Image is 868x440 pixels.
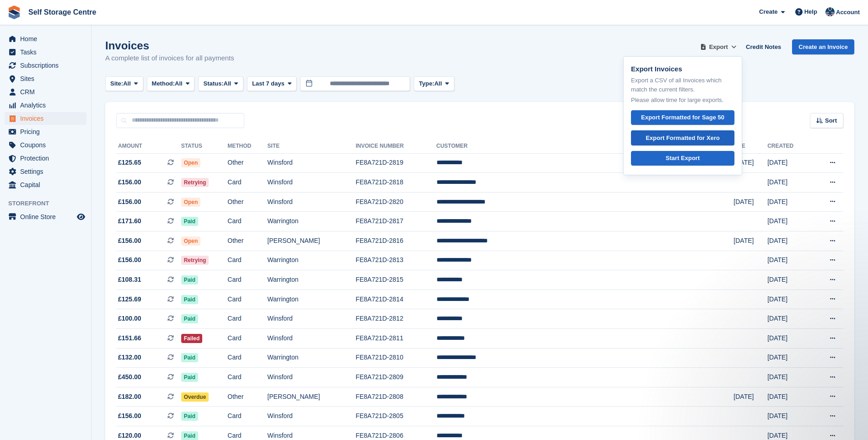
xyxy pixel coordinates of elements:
[792,39,854,54] a: Create an Invoice
[5,86,86,98] a: menu
[631,96,734,105] p: Please allow time for large exports.
[20,112,75,125] span: Invoices
[742,39,785,54] a: Credit Notes
[641,113,724,122] div: Export Formatted for Sage 50
[5,72,86,85] a: menu
[227,270,267,290] td: Card
[631,76,734,94] p: Export a CSV of all Invoices which match the current filters.
[267,251,356,270] td: Warrington
[267,329,356,349] td: Winsford
[227,153,267,173] td: Other
[733,192,767,212] td: [DATE]
[227,192,267,212] td: Other
[356,309,436,329] td: FE8A721D-2812
[356,329,436,349] td: FE8A721D-2811
[20,32,75,45] span: Home
[181,314,198,323] span: Paid
[631,110,734,125] a: Export Formatted for Sage 50
[198,76,243,91] button: Status: All
[414,76,454,91] button: Type: All
[666,154,700,163] div: Start Export
[118,177,141,187] span: £156.00
[5,139,86,151] a: menu
[267,368,356,387] td: Winsford
[767,407,811,426] td: [DATE]
[267,231,356,251] td: [PERSON_NAME]
[227,212,267,231] td: Card
[181,256,209,265] span: Retrying
[116,139,181,154] th: Amount
[5,178,86,191] a: menu
[224,79,232,88] span: All
[123,79,131,88] span: All
[767,153,811,173] td: [DATE]
[181,236,201,246] span: Open
[25,5,100,20] a: Self Storage Centre
[631,151,734,166] a: Start Export
[836,8,860,17] span: Account
[118,236,141,246] span: £156.00
[181,275,198,284] span: Paid
[356,192,436,212] td: FE8A721D-2820
[20,165,75,178] span: Settings
[20,125,75,138] span: Pricing
[20,99,75,112] span: Analytics
[698,39,739,54] button: Export
[110,79,123,88] span: Site:
[267,309,356,329] td: Winsford
[75,211,86,222] a: Preview store
[147,76,195,91] button: Method: All
[267,348,356,368] td: Warrington
[267,212,356,231] td: Warrington
[5,32,86,45] a: menu
[118,295,141,304] span: £125.69
[227,290,267,309] td: Card
[20,178,75,191] span: Capital
[267,387,356,407] td: [PERSON_NAME]
[181,139,228,154] th: Status
[267,290,356,309] td: Warrington
[227,139,267,154] th: Method
[767,231,811,251] td: [DATE]
[203,79,223,88] span: Status:
[20,46,75,59] span: Tasks
[767,212,811,231] td: [DATE]
[118,255,141,265] span: £156.00
[227,251,267,270] td: Card
[118,392,141,402] span: £182.00
[767,139,811,154] th: Created
[20,72,75,85] span: Sites
[767,368,811,387] td: [DATE]
[356,153,436,173] td: FE8A721D-2819
[181,373,198,382] span: Paid
[434,79,442,88] span: All
[825,116,837,125] span: Sort
[20,152,75,165] span: Protection
[181,334,203,343] span: Failed
[767,251,811,270] td: [DATE]
[118,216,141,226] span: £171.60
[20,139,75,151] span: Coupons
[356,251,436,270] td: FE8A721D-2813
[118,353,141,362] span: £132.00
[252,79,285,88] span: Last 7 days
[631,64,734,75] p: Export Invoices
[118,158,141,167] span: £125.65
[733,387,767,407] td: [DATE]
[646,134,720,143] div: Export Formatted for Xero
[7,5,21,19] img: stora-icon-8386f47178a22dfd0bd8f6a31ec36ba5ce8667c1dd55bd0f319d3a0aa187defe.svg
[356,387,436,407] td: FE8A721D-2808
[267,407,356,426] td: Winsford
[20,59,75,72] span: Subscriptions
[181,412,198,421] span: Paid
[5,152,86,165] a: menu
[267,139,356,154] th: Site
[227,231,267,251] td: Other
[631,130,734,145] a: Export Formatted for Xero
[105,53,234,64] p: A complete list of invoices for all payments
[767,173,811,193] td: [DATE]
[767,329,811,349] td: [DATE]
[181,295,198,304] span: Paid
[181,198,201,207] span: Open
[356,231,436,251] td: FE8A721D-2816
